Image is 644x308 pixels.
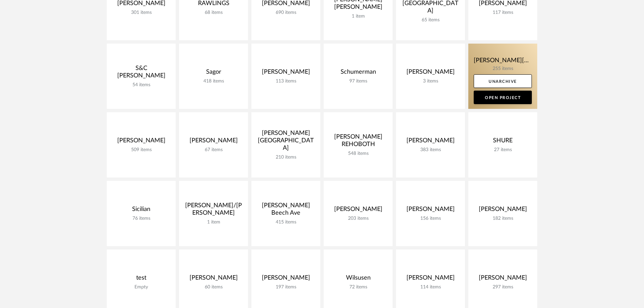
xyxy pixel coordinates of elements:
[329,216,387,221] div: 203 items
[401,216,460,221] div: 156 items
[329,14,387,19] div: 1 item
[184,219,243,225] div: 1 item
[474,147,532,153] div: 27 items
[184,147,243,153] div: 67 items
[401,274,460,284] div: [PERSON_NAME]
[257,202,315,219] div: [PERSON_NAME] Beech Ave
[401,78,460,84] div: 3 items
[112,65,170,82] div: S&C [PERSON_NAME]
[474,206,532,216] div: [PERSON_NAME]
[474,137,532,147] div: SHURE
[112,82,170,88] div: 54 items
[329,206,387,216] div: [PERSON_NAME]
[257,284,315,290] div: 197 items
[474,91,532,104] a: Open Project
[184,137,243,147] div: [PERSON_NAME]
[401,147,460,153] div: 383 items
[184,78,243,84] div: 418 items
[401,284,460,290] div: 114 items
[474,74,532,88] a: Unarchive
[184,274,243,284] div: [PERSON_NAME]
[112,216,170,221] div: 76 items
[401,137,460,147] div: [PERSON_NAME]
[112,147,170,153] div: 509 items
[184,202,243,219] div: [PERSON_NAME]/[PERSON_NAME]
[257,155,315,160] div: 210 items
[112,284,170,290] div: Empty
[401,206,460,216] div: [PERSON_NAME]
[112,10,170,16] div: 301 items
[329,68,387,78] div: Schumerman
[329,151,387,157] div: 548 items
[112,137,170,147] div: [PERSON_NAME]
[184,10,243,16] div: 68 items
[257,78,315,84] div: 113 items
[329,274,387,284] div: Wilsusen
[112,274,170,284] div: test
[474,10,532,16] div: 117 items
[257,10,315,16] div: 690 items
[474,274,532,284] div: [PERSON_NAME]
[401,68,460,78] div: [PERSON_NAME]
[329,78,387,84] div: 97 items
[401,17,460,23] div: 65 items
[474,284,532,290] div: 297 items
[329,284,387,290] div: 72 items
[329,133,387,151] div: [PERSON_NAME] REHOBOTH
[257,274,315,284] div: [PERSON_NAME]
[257,68,315,78] div: [PERSON_NAME]
[184,68,243,78] div: Sagor
[474,216,532,221] div: 182 items
[257,219,315,225] div: 415 items
[184,284,243,290] div: 60 items
[112,206,170,216] div: Sicilian
[257,129,315,155] div: [PERSON_NAME] [GEOGRAPHIC_DATA]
